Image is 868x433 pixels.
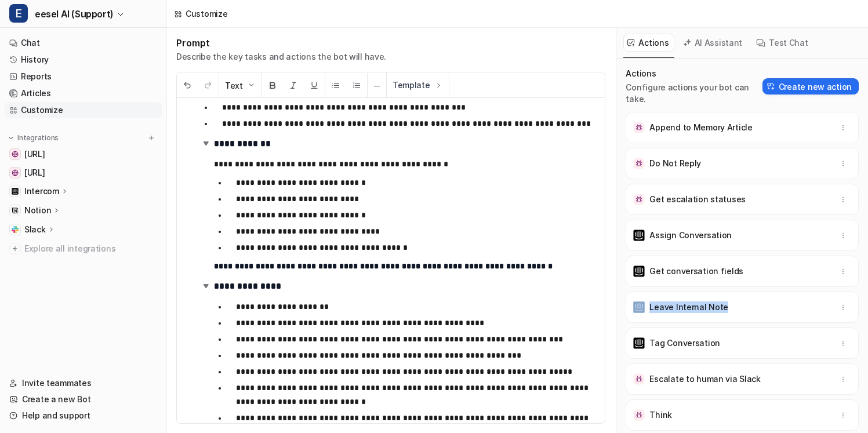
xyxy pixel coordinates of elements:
[147,134,155,142] img: menu_add.svg
[24,148,45,160] span: [URL]
[12,207,19,214] img: Notion
[12,151,19,158] img: docs.eesel.ai
[204,81,213,90] img: Redo
[633,158,645,169] img: Do Not Reply icon
[649,409,672,421] p: Think
[7,134,15,142] img: expand menu
[649,122,752,133] p: Append to Memory Article
[289,81,298,90] img: Italic
[5,241,162,257] a: Explore all integrations
[325,73,346,98] button: Unordered List
[9,4,28,23] span: E
[24,167,45,179] span: [URL]
[5,375,162,391] a: Invite teammates
[5,68,162,85] a: Reports
[200,137,212,149] img: expand-arrow.svg
[633,122,645,133] img: Append to Memory Article icon
[12,188,19,195] img: Intercom
[623,34,674,52] button: Actions
[346,73,367,98] button: Ordered List
[5,52,162,68] a: History
[177,73,198,98] button: Undo
[762,78,859,94] button: Create new action
[5,132,62,144] button: Integrations
[679,34,748,52] button: AI Assistant
[5,85,162,101] a: Articles
[633,230,645,241] img: Assign Conversation icon
[434,81,443,90] img: Template
[649,373,760,385] p: Escalate to human via Slack
[649,301,728,313] p: Leave Internal Note
[633,337,645,349] img: Tag Conversation icon
[368,73,386,98] button: ─
[24,224,46,235] p: Slack
[752,34,813,52] button: Test Chat
[649,265,743,277] p: Get conversation fields
[5,146,162,162] a: docs.eesel.ai[URL]
[246,81,256,90] img: Dropdown Down Arrow
[649,194,746,205] p: Get escalation statuses
[649,230,732,241] p: Assign Conversation
[626,68,762,79] p: Actions
[219,73,262,98] button: Text
[633,265,645,277] img: Get conversation fields icon
[633,409,645,421] img: Think icon
[352,81,361,90] img: Ordered List
[24,205,51,216] p: Notion
[17,133,59,143] p: Integrations
[633,194,645,205] img: Get escalation statuses icon
[387,72,449,97] button: Template
[5,102,162,118] a: Customize
[12,169,19,176] img: www.eesel.ai
[633,373,645,385] img: Escalate to human via Slack icon
[262,73,283,98] button: Bold
[176,51,386,63] p: Describe the key tasks and actions the bot will have.
[183,81,192,90] img: Undo
[331,81,340,90] img: Unordered List
[176,37,386,49] h1: Prompt
[283,73,304,98] button: Italic
[310,81,319,90] img: Underline
[200,280,212,292] img: expand-arrow.svg
[35,6,114,22] span: eesel AI (Support)
[268,81,277,90] img: Bold
[633,301,645,313] img: Leave Internal Note icon
[5,407,162,424] a: Help and support
[304,73,325,98] button: Underline
[24,239,157,258] span: Explore all integrations
[24,185,59,197] p: Intercom
[186,8,227,20] div: Customize
[12,226,19,233] img: Slack
[767,82,775,90] img: Create action
[198,73,219,98] button: Redo
[5,391,162,407] a: Create a new Bot
[649,158,701,169] p: Do Not Reply
[5,165,162,181] a: www.eesel.ai[URL]
[649,337,720,349] p: Tag Conversation
[626,82,762,105] p: Configure actions your bot can take.
[5,35,162,51] a: Chat
[9,243,21,254] img: explore all integrations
